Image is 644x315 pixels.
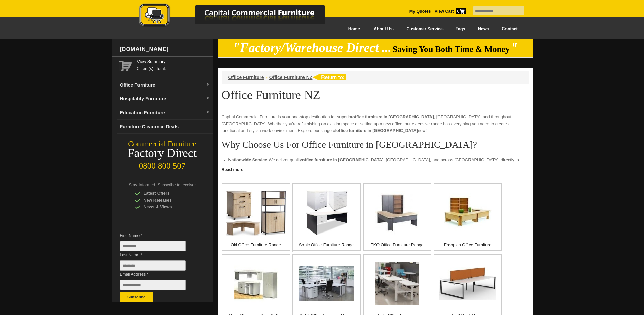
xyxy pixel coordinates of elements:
img: return to [312,74,346,80]
a: Office Furniture [228,75,264,80]
p: Capital Commercial Furniture is your one-stop destination for superior , [GEOGRAPHIC_DATA], and t... [222,114,529,134]
div: [DOMAIN_NAME] [117,39,213,59]
span: Email Address * [120,271,196,278]
span: Stay Informed [129,183,155,187]
strong: office furniture in [GEOGRAPHIC_DATA] [336,128,418,133]
a: Sonic Office Furniture Range Sonic Office Furniture Range [292,183,361,252]
img: Capital Commercial Furniture Logo [120,3,358,28]
a: Office Furnituredropdown [117,78,213,92]
img: Oki Office Furniture Range [226,190,286,236]
div: Commercial Furniture [112,139,213,149]
img: dropdown [206,82,210,87]
img: Sonic Office Furniture Range [306,190,348,235]
em: " [511,41,518,55]
a: Ergoplan Office Furniture Ergoplan Office Furniture [434,183,502,252]
p: EKO Office Furniture Range [364,242,431,248]
img: Ergoplan Office Furniture [444,193,492,233]
a: News [472,21,495,37]
span: First Name * [120,232,196,239]
a: View Summary [137,58,210,65]
img: Agile Office Furniture [375,262,419,305]
a: Hospitality Furnituredropdown [117,92,213,106]
span: 0 [456,8,466,14]
a: View Cart0 [433,9,466,14]
div: Factory Direct [112,149,213,158]
a: Faqs [449,21,472,37]
img: dropdown [206,110,210,114]
input: Email Address * [120,280,186,290]
div: News & Views [135,204,200,210]
div: 0800 800 507 [112,158,213,171]
p: Sonic Office Furniture Range [293,242,360,248]
strong: office furniture in [GEOGRAPHIC_DATA] [302,157,384,162]
div: New Releases [135,197,200,204]
span: Last Name * [120,252,196,258]
a: EKO Office Furniture Range EKO Office Furniture Range [363,183,431,252]
strong: office furniture in [GEOGRAPHIC_DATA] [352,115,434,119]
img: EKO Office Furniture Range [375,191,419,235]
strong: View Cart [435,9,466,14]
li: We deliver quality , [GEOGRAPHIC_DATA], and across [GEOGRAPHIC_DATA], directly to your doorstep. [228,156,522,170]
p: Oki Office Furniture Range [222,242,290,248]
p: Ergoplan Office Furniture [434,242,501,248]
a: Oki Office Furniture Range Oki Office Furniture Range [222,183,290,252]
img: Cubit Office Furniture Range [299,266,354,301]
span: 0 item(s), Total: [137,58,210,71]
img: Anvil Desk Range [439,267,496,300]
a: About Us [366,21,399,37]
strong: Nationwide Service: [228,157,269,162]
a: Capital Commercial Furniture Logo [120,3,358,30]
h1: Office Furniture NZ [222,89,529,101]
a: Contact [495,21,524,37]
li: › [266,74,268,81]
img: Delta Office Furniture Online [234,262,278,305]
a: Office Furniture NZ [269,75,313,80]
em: "Factory/Warehouse Direct ... [233,41,391,55]
input: Last Name * [120,260,186,271]
div: Latest Offers [135,190,200,197]
input: First Name * [120,241,186,251]
a: My Quotes [409,9,431,14]
a: Education Furnituredropdown [117,106,213,120]
button: Subscribe [120,292,153,302]
img: dropdown [206,96,210,100]
span: Subscribe to receive: [158,183,196,187]
h2: Why Choose Us For Office Furniture in [GEOGRAPHIC_DATA]? [222,140,529,150]
a: Click to read more [218,165,533,173]
span: Saving You Both Time & Money [392,44,510,54]
a: Furniture Clearance Deals [117,120,213,134]
a: Customer Service [399,21,449,37]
